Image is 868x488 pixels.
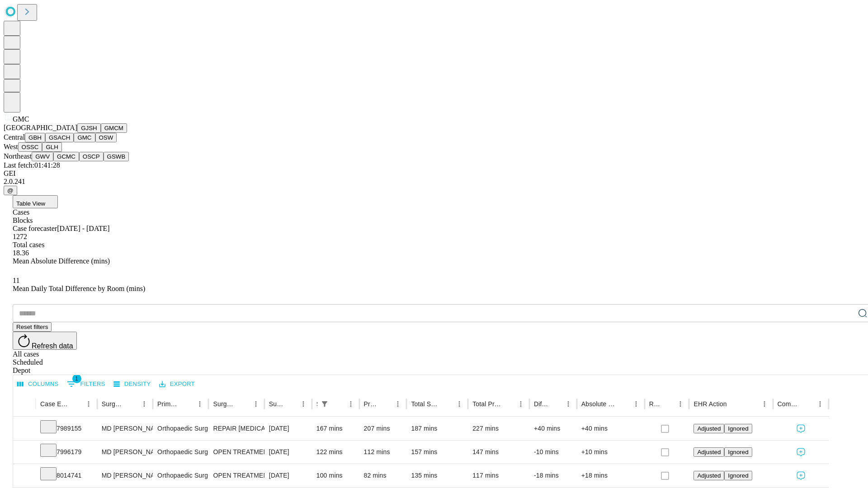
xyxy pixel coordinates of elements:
[45,133,74,142] button: GSACH
[332,398,344,410] button: Sort
[502,398,514,410] button: Sort
[40,400,69,408] div: Case Epic Id
[13,257,110,265] span: Mean Absolute Difference (mins)
[4,186,17,195] button: @
[693,400,726,408] div: EHR Action
[102,417,148,440] div: MD [PERSON_NAME] [PERSON_NAME]
[411,417,463,440] div: 187 mins
[411,400,439,408] div: Total Scheduled Duration
[13,277,19,284] span: 11
[728,398,741,410] button: Sort
[364,400,378,408] div: Predicted In Room Duration
[697,472,721,479] span: Adjusted
[95,133,117,142] button: OSW
[102,464,148,487] div: MD [PERSON_NAME] [PERSON_NAME]
[472,417,525,440] div: 227 mins
[318,398,331,410] div: 1 active filter
[297,398,310,410] button: Menu
[318,398,331,410] button: Show filters
[25,133,45,142] button: GBH
[13,233,27,240] span: 1272
[4,178,864,186] div: 2.0.241
[472,400,501,408] div: Total Predicted Duration
[534,417,572,440] div: +40 mins
[724,471,752,480] button: Ignored
[213,400,236,408] div: Surgery Name
[213,417,259,440] div: REPAIR [MEDICAL_DATA] OR [MEDICAL_DATA] [MEDICAL_DATA] AUTOGRAFT
[181,398,193,410] button: Sort
[18,142,42,152] button: OSSC
[15,377,61,391] button: Select columns
[13,115,29,123] span: GMC
[630,398,642,410] button: Menu
[392,398,404,410] button: Menu
[269,441,307,464] div: [DATE]
[18,445,31,460] button: Expand
[4,124,77,131] span: [GEOGRAPHIC_DATA]
[13,322,52,332] button: Reset filters
[13,225,57,232] span: Case forecaster
[269,400,283,408] div: Surgery Date
[250,398,262,410] button: Menu
[70,398,82,410] button: Sort
[581,417,640,440] div: +40 mins
[237,398,250,410] button: Sort
[82,398,95,410] button: Menu
[32,342,73,350] span: Refresh data
[53,152,79,161] button: GCMC
[379,398,392,410] button: Sort
[13,241,44,249] span: Total cases
[472,464,525,487] div: 117 mins
[79,152,104,161] button: OSCP
[728,449,748,455] span: Ignored
[316,417,355,440] div: 167 mins
[104,152,129,161] button: GSWB
[534,441,572,464] div: -10 mins
[364,464,402,487] div: 82 mins
[440,398,453,410] button: Sort
[102,400,124,408] div: Surgeon Name
[514,398,527,410] button: Menu
[42,142,61,152] button: GLH
[344,398,357,410] button: Menu
[125,398,138,410] button: Sort
[581,464,640,487] div: +18 mins
[697,449,721,455] span: Adjusted
[4,143,18,150] span: West
[65,377,108,391] button: Show filters
[4,161,60,169] span: Last fetch: 01:41:28
[758,398,771,410] button: Menu
[18,468,31,484] button: Expand
[724,424,752,433] button: Ignored
[77,123,101,133] button: GJSH
[316,464,355,487] div: 100 mins
[269,417,307,440] div: [DATE]
[411,441,463,464] div: 157 mins
[111,377,153,391] button: Density
[697,425,721,432] span: Adjusted
[693,424,724,433] button: Adjusted
[40,417,93,440] div: 7989155
[32,152,53,161] button: GWV
[16,200,45,207] span: Table View
[193,398,206,410] button: Menu
[674,398,687,410] button: Menu
[472,441,525,464] div: 147 mins
[101,123,127,133] button: GMCM
[13,332,77,350] button: Refresh data
[562,398,575,410] button: Menu
[157,464,204,487] div: Orthopaedic Surgery
[778,400,800,408] div: Comments
[728,425,748,432] span: Ignored
[534,464,572,487] div: -18 mins
[724,447,752,457] button: Ignored
[157,400,180,408] div: Primary Service
[549,398,562,410] button: Sort
[157,417,204,440] div: Orthopaedic Surgery
[801,398,814,410] button: Sort
[102,441,148,464] div: MD [PERSON_NAME] [PERSON_NAME]
[693,447,724,457] button: Adjusted
[534,400,548,408] div: Difference
[13,285,145,292] span: Mean Daily Total Difference by Room (mins)
[4,152,32,160] span: Northeast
